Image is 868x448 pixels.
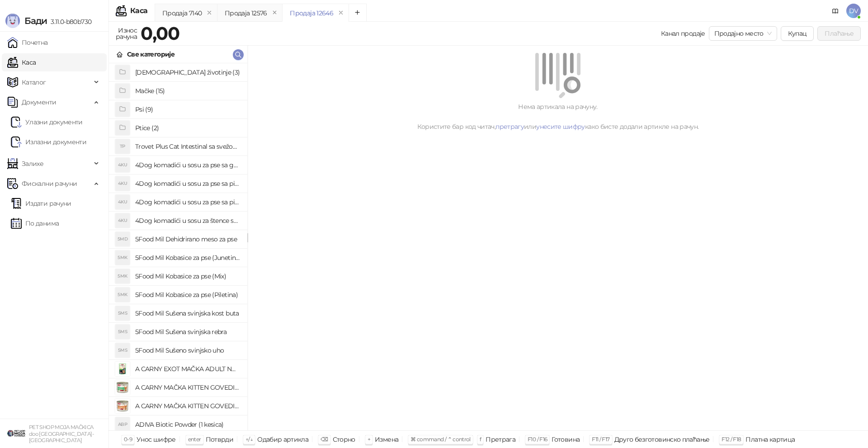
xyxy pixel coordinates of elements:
[495,123,524,131] a: претрагу
[614,434,710,445] div: Друго безготовинско плаћање
[162,8,202,18] div: Продаја 7140
[115,380,130,395] img: Slika
[115,195,130,209] div: 4KU
[846,4,861,18] span: DV
[135,176,240,191] h4: 4Dog komadići u sosu za pse sa piletinom (100g)
[135,84,240,98] h4: Mačke (15)
[592,436,609,443] span: F11 / F17
[135,250,240,265] h4: 5Food Mil Kobasice za pse (Junetina)
[257,434,308,445] div: Одабир артикла
[130,7,147,14] div: Каса
[115,213,130,228] div: 4KU
[135,213,240,228] h4: 4Dog komadići u sosu za štence sa piletinom (100g)
[135,121,240,135] h4: Ptice (2)
[109,63,247,430] div: grid
[321,436,328,443] span: ⌫
[781,26,814,41] button: Купац
[269,9,281,17] button: remove
[22,174,77,193] span: Фискални рачуни
[349,4,367,22] button: Add tab
[828,4,843,18] a: Документација
[7,53,36,71] a: Каса
[11,133,86,151] a: Излазни документи
[11,194,71,212] a: Издати рачуни
[7,33,48,52] a: Почетна
[127,49,175,59] div: Све категорије
[29,424,94,443] small: PET SHOP MOJA MAČKICA doo [GEOGRAPHIC_DATA]-[GEOGRAPHIC_DATA]
[375,434,398,445] div: Измена
[47,18,91,26] span: 3.11.0-b80b730
[115,250,130,265] div: 5MK
[137,434,176,445] div: Унос шифре
[245,436,253,443] span: ↑/↓
[135,417,240,432] h4: ADIVA Biotic Powder (1 kesica)
[114,24,139,42] div: Износ рачуна
[115,176,130,191] div: 4KU
[135,158,240,172] h4: 4Dog komadići u sosu za pse sa govedinom (100g)
[135,362,240,376] h4: A CARNY EXOT MAČKA ADULT NOJ 85g
[5,14,20,28] img: Logo
[141,22,179,44] strong: 0,00
[115,139,130,154] div: TP
[115,288,130,302] div: 5MK
[480,436,481,443] span: f
[259,102,857,132] div: Нема артикала на рачуну. Користите бар код читач, или како бисте додали артикле на рачун.
[115,269,130,283] div: 5MK
[552,434,580,445] div: Готовина
[22,73,46,91] span: Каталог
[22,155,43,173] span: Залихе
[661,28,705,38] div: Канал продаје
[335,9,347,17] button: remove
[115,325,130,339] div: 5MS
[722,436,741,443] span: F12 / F18
[135,380,240,395] h4: A CARNY MAČKA KITTEN GOVEDINA,PILETINA I ZEC 200g
[333,434,355,445] div: Сторно
[817,26,861,41] button: Плаћање
[135,232,240,246] h4: 5Food Mil Dehidrirano meso za pse
[714,27,772,40] span: Продајно место
[115,362,130,376] img: Slika
[7,424,25,443] img: 64x64-companyLogo-9f44b8df-f022-41eb-b7d6-300ad218de09.png
[22,93,56,111] span: Документи
[528,436,547,443] span: F10 / F16
[24,15,47,26] span: Бади
[486,434,515,445] div: Претрага
[11,214,59,232] a: По данима
[135,306,240,321] h4: 5Food Mil Sušena svinjska kost buta
[115,343,130,358] div: 5MS
[745,434,795,445] div: Платна картица
[536,123,585,131] a: унесите шифру
[115,158,130,172] div: 4KU
[225,8,267,18] div: Продаја 12576
[135,269,240,283] h4: 5Food Mil Kobasice za pse (Mix)
[410,436,471,443] span: ⌘ command / ⌃ control
[135,139,240,154] h4: Trovet Plus Cat Intestinal sa svežom ribom (85g)
[135,65,240,80] h4: [DEMOGRAPHIC_DATA] životinje (3)
[115,417,130,432] div: ABP
[188,436,201,443] span: enter
[135,288,240,302] h4: 5Food Mil Kobasice za pse (Piletina)
[124,436,132,443] span: 0-9
[206,434,234,445] div: Потврди
[115,399,130,413] img: Slika
[115,232,130,246] div: 5MD
[135,195,240,209] h4: 4Dog komadići u sosu za pse sa piletinom i govedinom (4x100g)
[368,436,370,443] span: +
[135,325,240,339] h4: 5Food Mil Sušena svinjska rebra
[135,102,240,117] h4: Psi (9)
[115,306,130,321] div: 5MS
[290,8,333,18] div: Продаја 12646
[135,343,240,358] h4: 5Food Mil Sušeno svinjsko uho
[135,399,240,413] h4: A CARNY MAČKA KITTEN GOVEDINA,TELETINA I PILETINA 200g
[11,113,83,131] a: Ulazni dokumentiУлазни документи
[203,9,215,17] button: remove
